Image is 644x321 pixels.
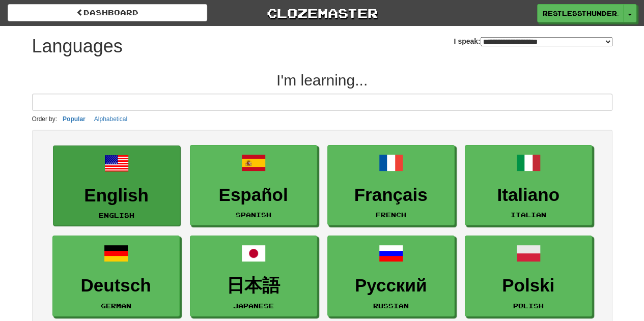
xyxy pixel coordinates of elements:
small: Polish [513,302,544,309]
h3: Español [195,185,312,205]
a: FrançaisFrench [327,145,455,226]
small: Japanese [233,302,274,309]
label: I speak: [454,36,612,46]
a: EnglishEnglish [53,145,180,226]
span: RestlessThunder1948 [543,9,618,18]
small: German [101,302,131,309]
h2: I'm learning... [32,72,612,89]
a: RestlessThunder1948 [537,4,624,22]
button: Alphabetical [91,113,130,125]
button: Popular [60,113,89,125]
a: PolskiPolish [465,236,592,316]
a: Clozemaster [222,4,422,22]
a: EspañolSpanish [190,145,317,226]
a: dashboard [8,4,207,21]
h1: Languages [32,36,123,56]
a: DeutschGerman [52,236,180,316]
a: РусскийRussian [327,236,455,316]
h3: English [59,186,175,206]
h3: Italiano [470,185,586,205]
small: Order by: [32,115,58,123]
h3: Deutsch [58,276,174,296]
h3: Français [333,185,449,205]
small: French [376,211,406,218]
a: ItalianoItalian [465,145,592,226]
h3: Русский [333,276,449,296]
select: I speak: [481,37,612,46]
h3: Polski [470,276,586,296]
small: Russian [373,302,409,309]
small: Italian [511,211,546,218]
small: Spanish [236,211,271,218]
a: 日本語Japanese [190,236,317,316]
small: English [99,212,134,219]
h3: 日本語 [195,276,312,296]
